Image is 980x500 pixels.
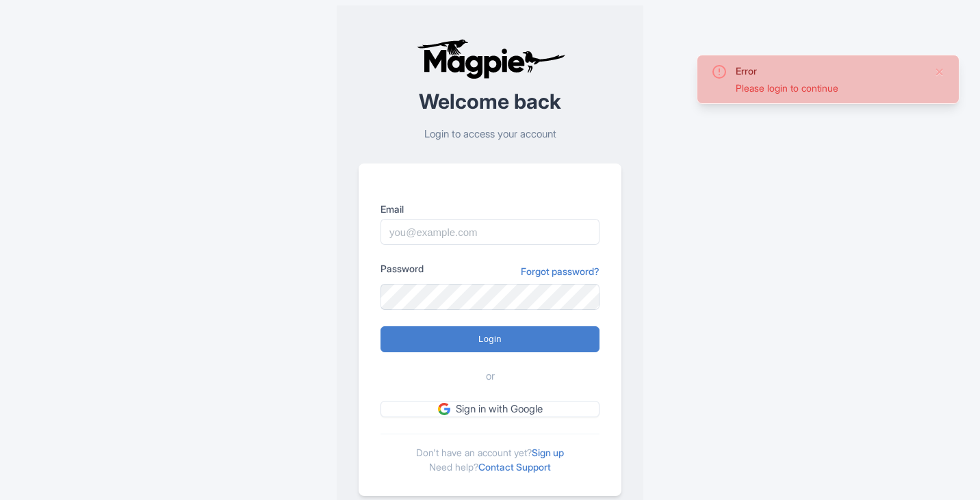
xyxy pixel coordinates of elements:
label: Password [381,261,424,276]
p: Login to access your account [359,127,621,142]
img: google.svg [438,403,450,415]
div: Error [736,64,923,78]
a: Contact Support [478,461,551,473]
a: Sign in with Google [381,401,599,418]
span: or [486,369,495,384]
div: Don't have an account yet? Need help? [381,434,599,474]
input: you@example.com [381,219,599,245]
a: Sign up [532,447,564,458]
label: Email [381,202,599,216]
h2: Welcome back [359,90,621,113]
button: Close [934,64,945,80]
div: Please login to continue [736,81,923,95]
input: Login [381,326,599,352]
a: Forgot password? [521,264,599,278]
img: logo-ab69f6fb50320c5b225c76a69d11143b.png [413,38,567,79]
